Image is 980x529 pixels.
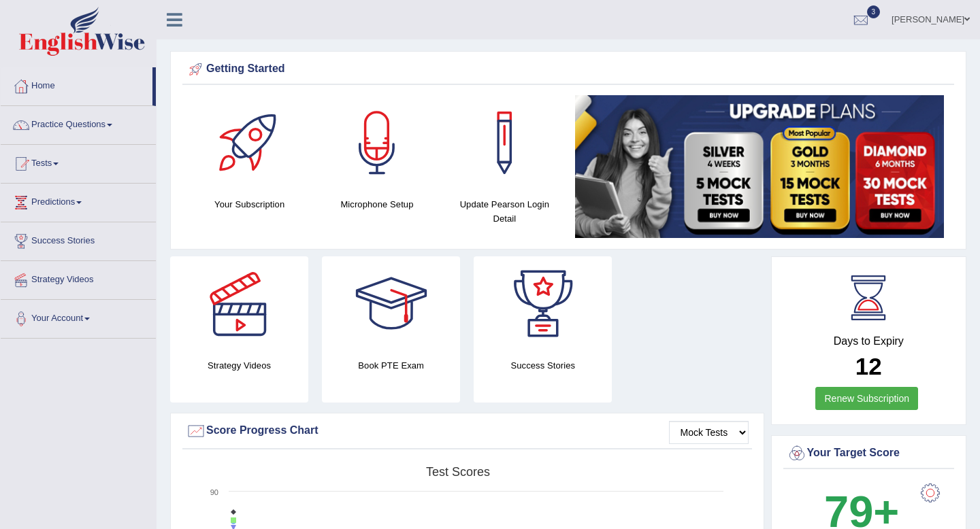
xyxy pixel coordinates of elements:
[787,335,951,347] h4: Days to Expiry
[474,358,612,373] h4: Success Stories
[186,421,749,441] div: Score Progress Chart
[787,443,951,464] div: Your Target Score
[1,261,156,295] a: Strategy Videos
[186,59,951,80] div: Getting Started
[1,67,152,101] a: Home
[815,387,918,410] a: Renew Subscription
[1,222,156,256] a: Success Stories
[426,465,490,479] tspan: Test scores
[448,197,561,226] h4: Update Pearson Login Detail
[170,358,308,373] h4: Strategy Videos
[855,353,882,379] b: 12
[210,488,218,496] text: 90
[322,358,460,373] h4: Book PTE Exam
[320,197,434,211] h4: Microphone Setup
[1,145,156,179] a: Tests
[1,184,156,218] a: Predictions
[867,5,881,18] span: 3
[193,197,306,211] h4: Your Subscription
[1,106,156,140] a: Practice Questions
[575,95,944,238] img: small5.jpg
[1,300,156,334] a: Your Account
